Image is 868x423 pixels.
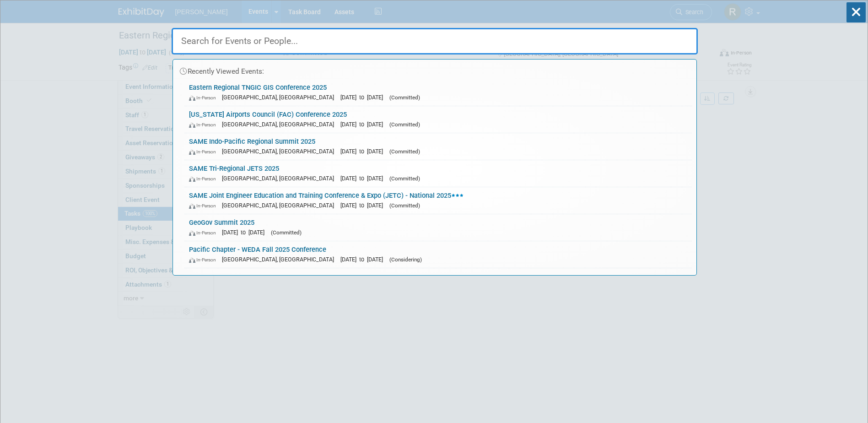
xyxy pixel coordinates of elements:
[184,187,692,214] a: SAME Joint Engineer Education and Training Conference & Expo (JETC) - National 2025 In-Person [GE...
[189,257,220,263] span: In-Person
[189,149,220,155] span: In-Person
[189,230,220,236] span: In-Person
[340,94,388,101] span: [DATE] to [DATE]
[172,28,698,54] input: Search for Events or People...
[389,121,420,128] span: (Committed)
[184,133,692,160] a: SAME Indo-Pacific Regional Summit 2025 In-Person [GEOGRAPHIC_DATA], [GEOGRAPHIC_DATA] [DATE] to [...
[340,202,388,209] span: [DATE] to [DATE]
[222,148,339,155] span: [GEOGRAPHIC_DATA], [GEOGRAPHIC_DATA]
[222,121,339,128] span: [GEOGRAPHIC_DATA], [GEOGRAPHIC_DATA]
[222,256,339,263] span: [GEOGRAPHIC_DATA], [GEOGRAPHIC_DATA]
[184,106,692,133] a: [US_STATE] Airports Council (FAC) Conference 2025 In-Person [GEOGRAPHIC_DATA], [GEOGRAPHIC_DATA] ...
[389,256,422,263] span: (Considering)
[184,160,692,187] a: SAME Tri-Regional JETS 2025 In-Person [GEOGRAPHIC_DATA], [GEOGRAPHIC_DATA] [DATE] to [DATE] (Comm...
[189,122,220,128] span: In-Person
[178,60,692,79] div: Recently Viewed Events:
[184,214,692,241] a: GeoGov Summit 2025 In-Person [DATE] to [DATE] (Committed)
[222,202,339,209] span: [GEOGRAPHIC_DATA], [GEOGRAPHIC_DATA]
[184,79,692,106] a: Eastern Regional TNGIC GIS Conference 2025 In-Person [GEOGRAPHIC_DATA], [GEOGRAPHIC_DATA] [DATE] ...
[389,175,420,182] span: (Committed)
[222,94,339,101] span: [GEOGRAPHIC_DATA], [GEOGRAPHIC_DATA]
[340,148,388,155] span: [DATE] to [DATE]
[340,121,388,128] span: [DATE] to [DATE]
[184,241,692,268] a: Pacific Chapter - WEDA Fall 2025 Conference In-Person [GEOGRAPHIC_DATA], [GEOGRAPHIC_DATA] [DATE]...
[222,229,269,236] span: [DATE] to [DATE]
[389,148,420,155] span: (Committed)
[271,229,302,236] span: (Committed)
[340,175,388,182] span: [DATE] to [DATE]
[189,176,220,182] span: In-Person
[389,94,420,101] span: (Committed)
[340,256,388,263] span: [DATE] to [DATE]
[189,203,220,209] span: In-Person
[222,175,339,182] span: [GEOGRAPHIC_DATA], [GEOGRAPHIC_DATA]
[389,202,420,209] span: (Committed)
[189,95,220,101] span: In-Person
